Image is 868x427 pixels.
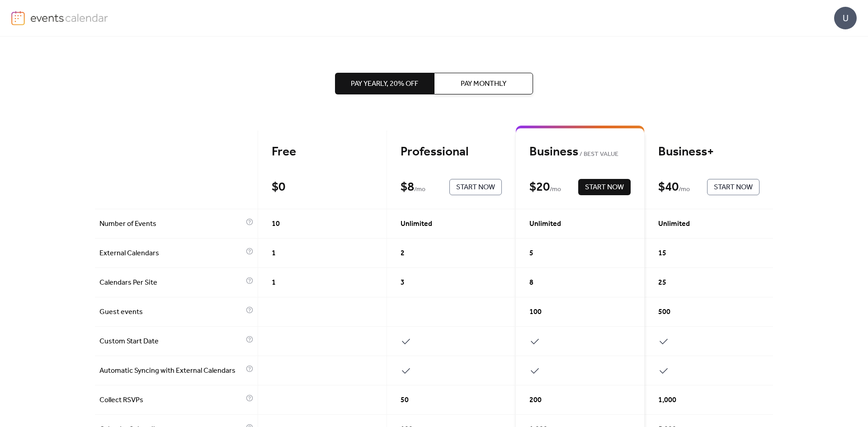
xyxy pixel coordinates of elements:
[529,219,561,230] span: Unlimited
[449,179,502,195] button: Start Now
[272,144,373,160] div: Free
[707,179,759,195] button: Start Now
[401,144,502,160] div: Professional
[99,395,244,406] span: Collect RSVPs
[714,182,753,193] span: Start Now
[99,336,244,347] span: Custom Start Date
[401,248,405,259] span: 2
[414,184,425,195] span: / mo
[99,219,244,230] span: Number of Events
[272,179,285,195] div: $ 0
[658,395,676,406] span: 1,000
[529,144,631,160] div: Business
[401,395,409,406] span: 50
[351,79,418,89] span: Pay Yearly, 20% off
[578,149,618,160] span: BEST VALUE
[456,182,495,193] span: Start Now
[272,277,276,288] span: 1
[401,277,405,288] span: 3
[99,248,244,259] span: External Calendars
[335,73,434,94] button: Pay Yearly, 20% off
[272,219,280,230] span: 10
[401,219,432,230] span: Unlimited
[658,144,759,160] div: Business+
[658,179,679,195] div: $ 40
[11,11,25,25] img: logo
[99,307,244,318] span: Guest events
[679,184,690,195] span: / mo
[585,182,624,193] span: Start Now
[529,179,550,195] div: $ 20
[529,395,542,406] span: 200
[434,73,533,94] button: Pay Monthly
[99,277,244,288] span: Calendars Per Site
[658,277,666,288] span: 25
[30,11,108,24] img: logo-type
[658,307,670,318] span: 500
[834,7,857,29] div: U
[658,219,690,230] span: Unlimited
[529,307,542,318] span: 100
[401,179,414,195] div: $ 8
[550,184,561,195] span: / mo
[99,366,244,376] span: Automatic Syncing with External Calendars
[461,79,506,89] span: Pay Monthly
[529,277,533,288] span: 8
[272,248,276,259] span: 1
[529,248,533,259] span: 5
[658,248,666,259] span: 15
[578,179,631,195] button: Start Now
